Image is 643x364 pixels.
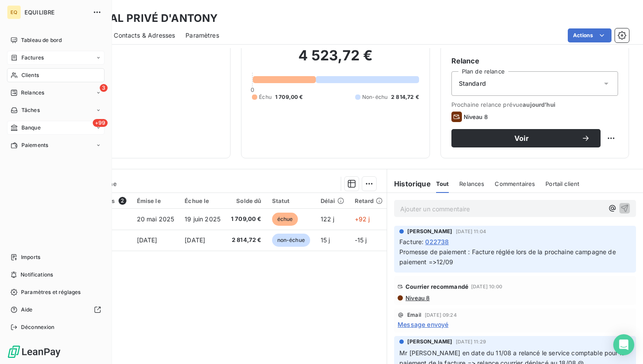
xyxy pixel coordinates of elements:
[407,227,452,235] span: [PERSON_NAME]
[185,236,205,244] span: [DATE]
[231,197,262,204] div: Solde dû
[399,237,423,246] span: Facture :
[114,31,175,40] span: Contacts & Adresses
[185,31,219,40] span: Paramètres
[399,248,618,266] span: Promesse de paiement : Facture réglée lors de la prochaine campagne de paiement =>12/09
[613,334,634,355] div: Open Intercom Messenger
[100,84,108,92] span: 3
[464,113,488,120] span: Niveau 8
[259,93,272,101] span: Échu
[21,323,55,331] span: Déconnexion
[21,124,41,132] span: Banque
[405,283,468,290] span: Courrier recommandé
[451,56,618,66] h6: Relance
[21,106,40,114] span: Tâches
[387,178,431,189] h6: Historique
[185,197,220,204] div: Échue le
[391,93,419,101] span: 2 814,72 €
[459,79,486,88] span: Standard
[451,101,618,108] span: Prochaine relance prévue
[21,36,62,44] span: Tableau de bord
[568,28,612,42] button: Actions
[321,236,330,244] span: 15 j
[7,345,61,359] img: Logo LeanPay
[24,9,87,16] span: EQUILIBRE
[272,234,310,247] span: non-échue
[456,229,486,234] span: [DATE] 11:04
[495,180,535,187] span: Commentaires
[251,86,254,93] span: 0
[451,129,601,147] button: Voir
[355,215,370,223] span: +92 j
[462,135,581,142] span: Voir
[321,215,335,223] span: 122 j
[425,312,457,318] span: [DATE] 09:24
[545,180,579,187] span: Portail client
[7,303,105,317] a: Aide
[272,213,298,226] span: échue
[436,180,449,187] span: Tout
[252,47,419,73] h2: 4 523,72 €
[137,197,175,204] div: Émise le
[77,10,218,26] h3: HÔPITAL PRIVÉ D'ANTONY
[407,312,421,318] span: Email
[21,141,48,149] span: Paiements
[93,119,108,127] span: +99
[275,93,303,101] span: 1 709,00 €
[231,215,262,224] span: 1 709,00 €
[405,294,430,301] span: Niveau 8
[21,71,39,79] span: Clients
[362,93,388,101] span: Non-échu
[425,237,449,246] span: 022738
[7,5,21,19] div: EQ
[137,215,175,223] span: 20 mai 2025
[459,180,484,187] span: Relances
[398,320,448,329] span: Message envoyé
[471,284,502,289] span: [DATE] 10:00
[407,338,452,346] span: [PERSON_NAME]
[272,197,310,204] div: Statut
[21,271,53,279] span: Notifications
[523,101,556,108] span: aujourd’hui
[21,288,80,296] span: Paramètres et réglages
[21,89,44,97] span: Relances
[231,236,262,245] span: 2 814,72 €
[137,236,157,244] span: [DATE]
[21,54,44,62] span: Factures
[119,197,126,205] span: 2
[185,215,220,223] span: 19 juin 2025
[21,306,33,314] span: Aide
[456,339,486,344] span: [DATE] 11:29
[355,197,383,204] div: Retard
[21,253,40,261] span: Imports
[355,236,367,244] span: -15 j
[321,197,344,204] div: Délai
